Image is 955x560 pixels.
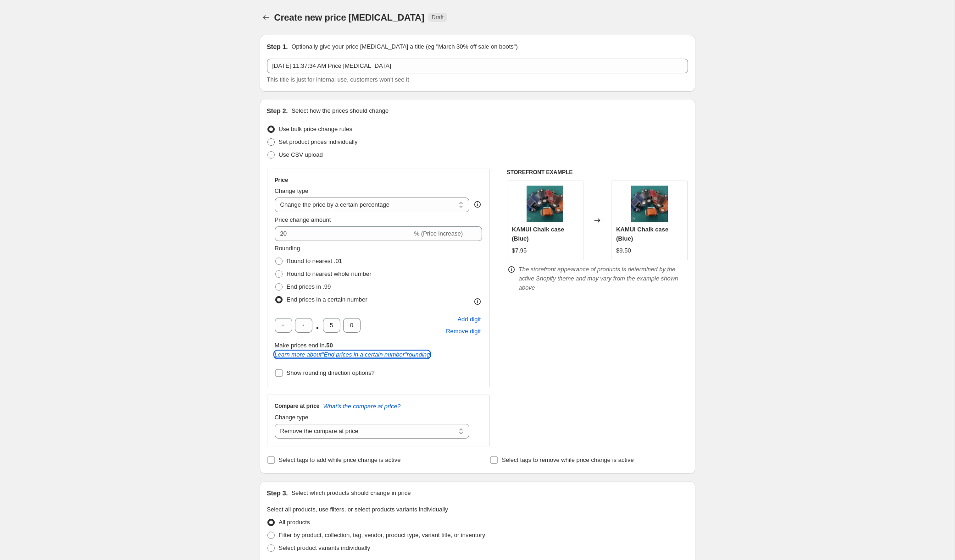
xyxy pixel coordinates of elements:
span: Change type [275,414,309,421]
span: Change type [275,187,309,194]
div: $9.50 [616,246,631,255]
span: Filter by product, collection, tag, vendor, product type, variant title, or inventory [279,532,485,538]
span: . [315,318,320,333]
img: kch_EXPANDED_80x.jpg [527,186,563,222]
span: Select tags to add while price change is active [279,456,401,463]
p: Select which products should change in price [291,489,411,498]
button: Add placeholder [456,313,482,325]
input: -15 [275,226,412,241]
span: KAMUI Chalk case (Blue) [512,226,564,242]
button: Price change jobs [260,11,272,24]
div: $7.95 [512,246,527,255]
div: help [473,200,482,209]
span: Price change amount [275,216,331,223]
span: Select tags to remove while price change is active [502,456,634,463]
span: Use CSV upload [279,151,323,158]
span: Use bulk price change rules [279,126,352,132]
span: Make prices end in [275,342,333,349]
span: End prices in a certain number [287,296,367,303]
input: 30% off holiday sale [267,59,688,73]
span: Remove digit [446,327,481,336]
input: ﹡ [343,318,361,333]
span: Select product variants individually [279,544,370,551]
h2: Step 2. [267,106,288,115]
span: Draft [432,14,444,21]
span: Set product prices individually [279,138,358,145]
span: KAMUI Chalk case (Blue) [616,226,668,242]
span: Show rounding direction options? [287,369,375,376]
h3: Price [275,176,288,184]
h2: Step 3. [267,489,288,498]
h3: Compare at price [275,402,320,410]
span: Add digit [457,315,481,324]
i: The storefront appearance of products is determined by the active Shopify theme and may vary from... [519,266,678,291]
span: Rounding [275,245,300,252]
i: Learn more about " End prices in a certain number " rounding [275,351,430,358]
input: ﹡ [275,318,292,333]
img: kch_EXPANDED_80x.jpg [631,186,668,222]
a: Learn more about"End prices in a certain number"rounding [275,351,430,358]
button: What's the compare at price? [323,403,401,410]
span: This title is just for internal use, customers won't see it [267,76,409,83]
h2: Step 1. [267,42,288,51]
span: Select all products, use filters, or select products variants individually [267,506,448,513]
span: % (Price increase) [414,230,463,237]
input: ﹡ [295,318,312,333]
span: End prices in .99 [287,283,331,290]
span: Round to nearest whole number [287,270,372,277]
span: Round to nearest .01 [287,258,342,264]
input: ﹡ [323,318,340,333]
p: Select how the prices should change [291,106,389,115]
span: Create new price [MEDICAL_DATA] [274,12,425,22]
b: .50 [325,342,333,349]
h6: STOREFRONT EXAMPLE [507,169,688,176]
button: Remove placeholder [444,325,482,337]
span: All products [279,519,310,526]
p: Optionally give your price [MEDICAL_DATA] a title (eg "March 30% off sale on boots") [291,42,517,51]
